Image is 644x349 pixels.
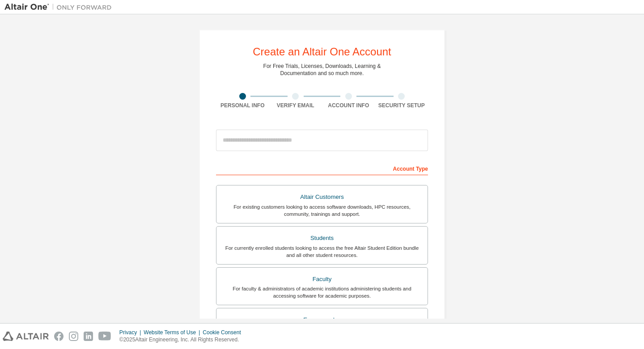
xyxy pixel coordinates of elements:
img: Altair One [4,3,116,12]
img: youtube.svg [98,332,111,341]
img: altair_logo.svg [3,332,49,341]
div: Security Setup [375,102,428,109]
p: © 2025 Altair Engineering, Inc. All Rights Reserved. [119,336,246,344]
div: For Free Trials, Licenses, Downloads, Learning & Documentation and so much more. [263,63,381,77]
div: Cookie Consent [203,329,246,336]
div: Privacy [119,329,144,336]
div: Create an Altair One Account [253,46,391,57]
div: Students [222,232,422,244]
img: linkedin.svg [84,332,93,341]
img: instagram.svg [69,332,78,341]
div: Verify Email [269,102,322,109]
div: For currently enrolled students looking to access the free Altair Student Edition bundle and all ... [222,244,422,259]
div: Account Type [216,161,428,175]
div: Website Terms of Use [144,329,203,336]
div: For existing customers looking to access software downloads, HPC resources, community, trainings ... [222,203,422,218]
div: Everyone else [222,314,422,326]
img: facebook.svg [54,332,64,341]
div: Personal Info [216,102,269,109]
div: Account Info [322,102,375,109]
div: Altair Customers [222,191,422,203]
div: For faculty & administrators of academic institutions administering students and accessing softwa... [222,285,422,299]
div: Faculty [222,273,422,286]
